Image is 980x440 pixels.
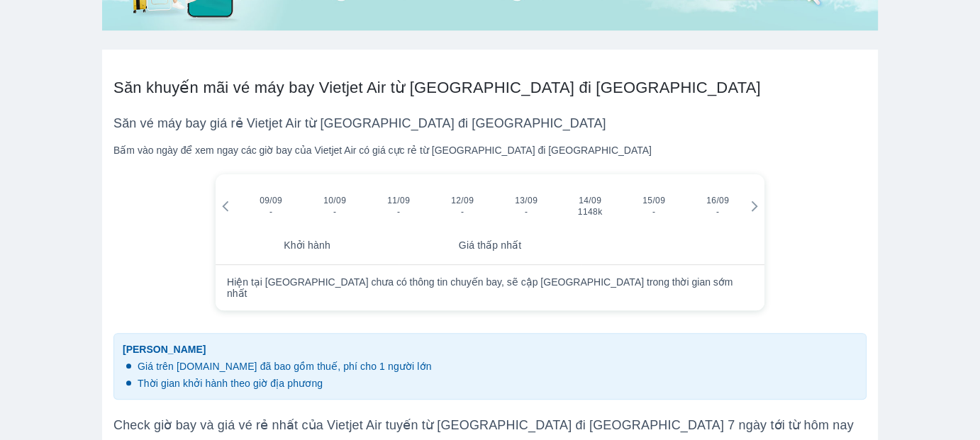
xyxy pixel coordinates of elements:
span: [PERSON_NAME] [123,342,857,356]
th: Giá thấp nhất [399,227,581,265]
h3: Check giờ bay và giá vé rẻ nhất của Vietjet Air tuyến từ [GEOGRAPHIC_DATA] đi [GEOGRAPHIC_DATA] 7... [113,417,867,434]
p: Thời gian khởi hành theo giờ địa phương [138,376,857,390]
span: - [376,206,421,218]
span: - [695,206,740,218]
span: 12/09 [451,195,474,206]
span: 16/09 [706,195,729,206]
span: - [248,206,294,218]
span: 13/09 [515,195,538,206]
h3: Săn vé máy bay giá rẻ Vietjet Air từ [GEOGRAPHIC_DATA] đi [GEOGRAPHIC_DATA] [113,115,867,132]
table: simple table [216,227,764,310]
h2: Săn khuyến mãi vé máy bay Vietjet Air từ [GEOGRAPHIC_DATA] đi [GEOGRAPHIC_DATA] [113,78,867,98]
div: Hiện tại [GEOGRAPHIC_DATA] chưa có thông tin chuyến bay, sẽ cập [GEOGRAPHIC_DATA] trong thời gian... [227,276,753,299]
span: - [312,206,357,218]
span: 15/09 [642,195,665,206]
span: - [503,206,549,218]
span: - [440,206,485,218]
span: 09/09 [260,195,282,206]
span: - [631,206,676,218]
span: 14/09 [579,195,601,206]
p: Giá trên [DOMAIN_NAME] đã bao gồm thuế, phí cho 1 người lớn [138,359,857,373]
th: Khởi hành [216,227,399,265]
div: Bấm vào ngày để xem ngay các giờ bay của Vietjet Air có giá cực rẻ từ [GEOGRAPHIC_DATA] đi [GEOGR... [113,143,867,157]
span: 10/09 [323,195,346,206]
span: 1148k [567,206,613,218]
span: 11/09 [387,195,410,206]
